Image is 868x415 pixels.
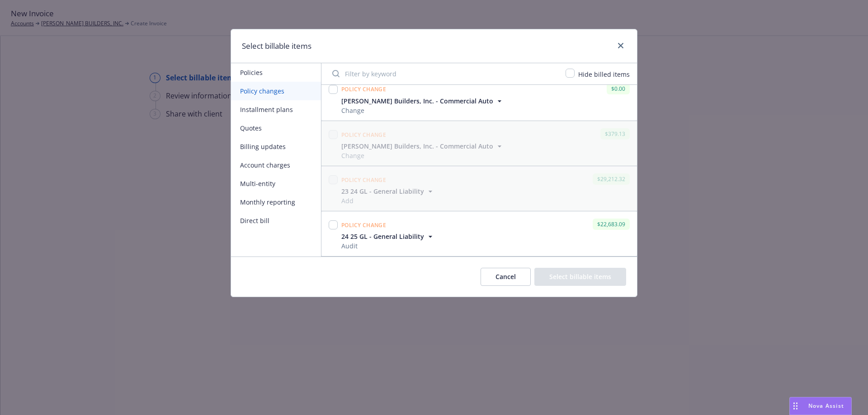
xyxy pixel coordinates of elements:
button: Account charges [231,156,321,174]
span: Policy change [341,85,386,93]
span: Change [341,151,504,160]
div: $22,683.09 [593,219,630,230]
button: Billing updates [231,137,321,156]
button: Policy changes [231,82,321,100]
span: Policy change$29,212.3223 24 GL - General LiabilityAdd [321,166,637,211]
button: Installment plans [231,100,321,119]
button: Nova Assist [789,397,852,415]
span: Policy change$379.13[PERSON_NAME] Builders, Inc. - Commercial AutoChange [321,121,637,166]
span: Change [341,106,504,115]
div: Drag to move [790,397,801,415]
span: Audit [341,241,435,251]
button: Quotes [231,119,321,137]
span: 24 25 GL - General Liability [341,232,424,241]
span: [PERSON_NAME] Builders, Inc. - Commercial Auto [341,96,493,106]
span: Add [341,196,435,205]
button: Cancel [481,268,531,286]
button: Policies [231,63,321,82]
button: [PERSON_NAME] Builders, Inc. - Commercial Auto [341,141,504,151]
span: 23 24 GL - General Liability [341,187,424,196]
span: Hide billed items [578,70,630,79]
button: 24 25 GL - General Liability [341,232,435,241]
span: Policy change [341,221,386,229]
h1: Select billable items [242,40,311,52]
button: Monthly reporting [231,193,321,211]
span: [PERSON_NAME] Builders, Inc. - Commercial Auto [341,141,493,151]
button: 23 24 GL - General Liability [341,187,435,196]
button: [PERSON_NAME] Builders, Inc. - Commercial Auto [341,96,504,106]
input: Filter by keyword [327,65,560,83]
div: $29,212.32 [593,173,630,185]
span: Policy change [341,176,386,184]
div: $379.13 [600,128,630,140]
a: close [615,40,626,51]
div: $0.00 [607,83,630,94]
button: Direct bill [231,211,321,230]
span: Policy change [341,131,386,139]
span: Nova Assist [808,402,844,410]
button: Multi-entity [231,174,321,193]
